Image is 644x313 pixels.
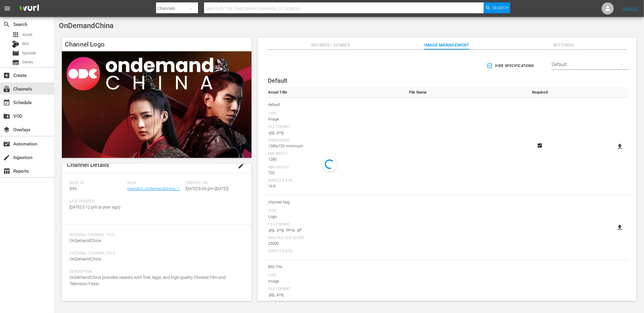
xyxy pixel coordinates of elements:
div: File Format [268,287,403,292]
span: Overlays [3,126,10,133]
div: Min Width [268,152,403,156]
span: OnDemandChina [59,21,114,30]
span: Schedule [3,99,10,106]
span: Automation [3,140,10,148]
button: Hide Specifications [485,57,537,74]
div: .jpg, .png, .bmp, .gif [268,227,403,233]
th: Asset Title [265,87,406,98]
div: Type [268,273,403,278]
a: Sign Out [623,6,638,11]
div: Max File Size In Kbs [268,236,403,241]
div: Aspect Ratio [268,178,403,183]
span: Ratings / Genres [308,41,353,49]
span: Ingestion [3,154,10,161]
span: channel-bug [268,198,403,206]
div: 16:9 [268,183,403,189]
span: menu [4,5,11,12]
span: [DATE] 3:12 pm (a year ago) [69,205,120,209]
div: File Format [268,222,403,227]
div: .jpg, .png [268,292,403,298]
span: Internal Channel Title: [69,233,241,238]
span: 899 [69,186,77,191]
div: Image [268,278,403,284]
span: Wurl ID: [69,181,125,186]
div: Bits [12,40,19,48]
div: .jpg, .png [268,129,403,136]
span: Channel Details [67,161,109,168]
span: OnDemandChina provides viewers with free, legal, and high-quality Chinese Film and Television Feast. [69,275,226,286]
span: Search [3,21,10,28]
div: Dimensions [268,138,403,143]
div: Logo [268,214,403,220]
th: File Name [406,87,525,98]
div: 1280 [268,156,403,162]
span: edit [238,162,245,169]
a: newidco_ondemandchina_1 [128,186,180,191]
div: Default [552,56,629,73]
span: Last Updated: [69,199,125,204]
span: Created On: [186,181,241,186]
span: OnDemandChina [69,238,101,243]
span: Series [12,59,19,66]
span: Episode [22,50,36,56]
div: Type [268,111,403,116]
div: 720 [268,170,403,176]
div: File Format [268,125,403,129]
span: Bits [22,41,29,47]
div: Min Height [268,165,403,170]
span: Asset [12,31,19,38]
div: Image [268,116,403,122]
div: Aspect Ratio [268,249,403,254]
span: Search [493,2,509,13]
button: edit [234,158,248,173]
span: Bits Tile [268,263,403,271]
span: Asset [22,32,32,38]
h4: Channel Logo [62,37,252,51]
svg: Required [536,143,543,148]
span: Default [268,77,287,84]
div: Min Width [268,300,403,305]
span: Slug: [128,181,183,186]
span: Settings [540,41,586,49]
span: VOD [3,113,10,120]
div: 1280x720 minimum [268,143,403,149]
span: Hide Specifications [488,63,534,69]
img: OnDemandChina [62,51,252,158]
span: [DATE] 8:06 pm ([DATE]) [186,186,229,191]
th: Required [525,87,555,98]
span: Create [3,72,10,79]
span: Channels [3,85,10,93]
span: Image Management [424,41,469,49]
div: 25000 [268,241,403,247]
span: default [268,101,403,109]
span: Series [22,59,33,65]
span: Description: [69,270,241,274]
img: ans4CAIJ8jUAAAAAAAAAAAAAAAAAAAAAAAAgQb4GAAAAAAAAAAAAAAAAAAAAAAAAJMjXAAAAAAAAAAAAAAAAAAAAAAAAgAT5G... [14,2,43,16]
div: Type [268,209,403,214]
button: Search [484,2,510,13]
span: OnDemandChina [69,257,101,261]
span: Reports [3,168,10,175]
span: Episode [12,50,19,57]
span: External Channel Title: [69,251,241,256]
